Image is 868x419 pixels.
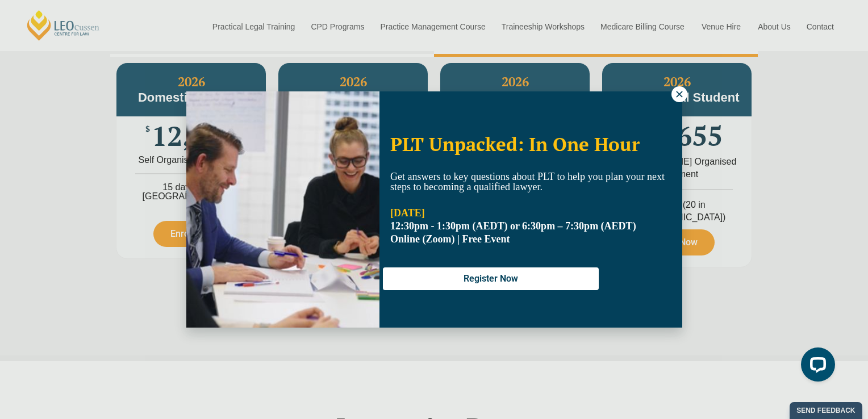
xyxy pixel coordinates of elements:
button: Close [671,86,687,102]
strong: 12:30pm - 1:30pm (AEDT) or 6:30pm – 7:30pm (AEDT) [390,220,636,232]
strong: [DATE] [390,207,425,219]
img: Woman in yellow blouse holding folders looking to the right and smiling [186,91,379,328]
iframe: LiveChat chat widget [792,343,840,391]
span: PLT Unpacked: In One Hour [390,132,640,156]
button: Register Now [383,267,599,290]
span: Online (Zoom) | Free Event [390,233,510,245]
span: Get answers to key questions about PLT to help you plan your next steps to becoming a qualified l... [390,171,665,192]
